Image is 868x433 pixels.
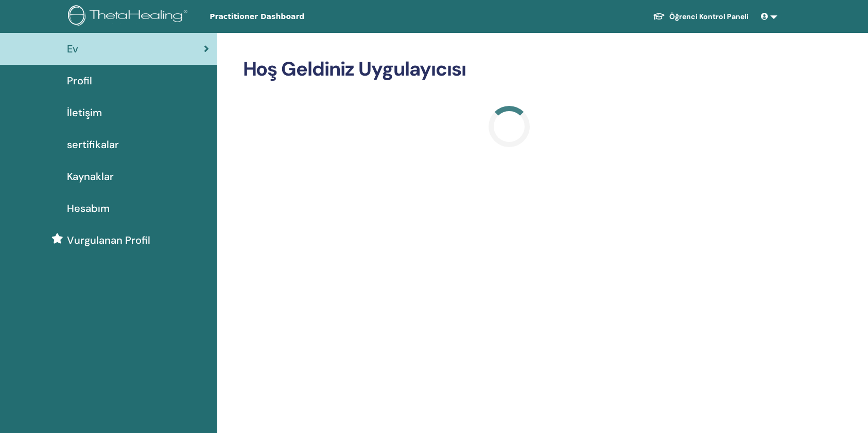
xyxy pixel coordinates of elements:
[67,201,110,216] span: Hesabım
[67,232,150,248] span: Vurgulanan Profil
[67,73,92,88] span: Profil
[210,11,364,22] span: Practitioner Dashboard
[653,12,665,21] img: graduation-cap-white.svg
[67,105,102,120] span: İletişim
[645,7,757,26] a: Öğrenci Kontrol Paneli
[68,5,191,28] img: logo.png
[67,41,78,57] span: Ev
[243,58,776,81] h2: Hoş Geldiniz Uygulayıcısı
[67,137,119,152] span: sertifikalar
[67,169,114,184] span: Kaynaklar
